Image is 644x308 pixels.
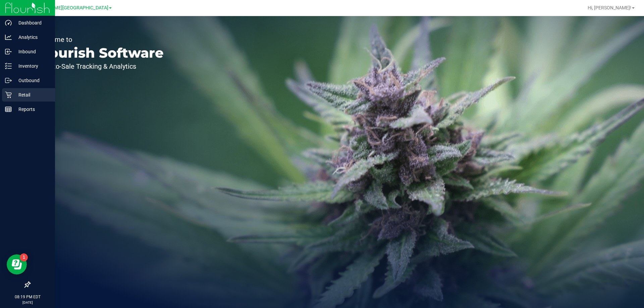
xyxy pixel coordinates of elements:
[20,253,28,261] iframe: Resource center unread badge
[25,5,108,11] span: [PERSON_NAME][GEOGRAPHIC_DATA]
[36,63,164,70] p: Seed-to-Sale Tracking & Analytics
[7,254,27,274] iframe: Resource center
[5,77,12,84] inline-svg: Outbound
[5,19,12,26] inline-svg: Dashboard
[12,91,52,99] p: Retail
[5,106,12,113] inline-svg: Reports
[5,34,12,41] inline-svg: Analytics
[3,300,52,305] p: [DATE]
[12,33,52,41] p: Analytics
[588,5,631,10] span: Hi, [PERSON_NAME]!
[5,91,12,98] inline-svg: Retail
[12,76,52,84] p: Outbound
[5,48,12,55] inline-svg: Inbound
[36,36,164,43] p: Welcome to
[3,294,52,300] p: 08:19 PM EDT
[12,19,52,27] p: Dashboard
[12,48,52,56] p: Inbound
[5,63,12,69] inline-svg: Inventory
[12,62,52,70] p: Inventory
[12,105,52,113] p: Reports
[36,46,164,60] p: Flourish Software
